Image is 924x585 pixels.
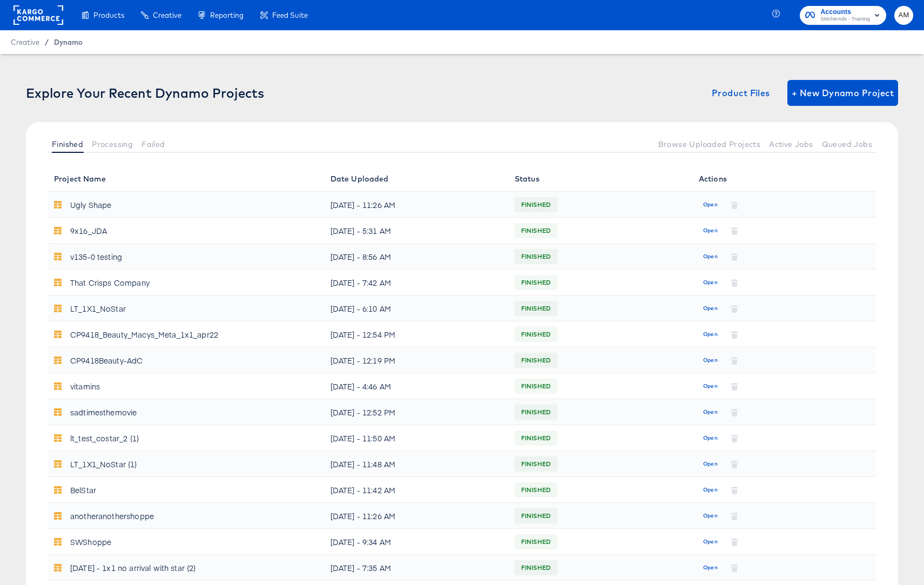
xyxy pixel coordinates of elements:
[703,407,718,417] span: Open
[515,455,557,473] span: FINISHED
[515,326,557,343] span: FINISHED
[70,274,150,291] div: That Crisps Company
[703,381,718,391] span: Open
[508,166,692,192] th: Status
[894,6,913,25] button: AM
[331,378,502,395] div: [DATE] - 4:46 AM
[70,404,137,421] div: sadtimesthemovie
[515,300,557,317] span: FINISHED
[52,140,83,149] span: Finished
[331,352,502,369] div: [DATE] - 12:19 PM
[331,326,502,343] div: [DATE] - 12:54 PM
[331,429,502,447] div: [DATE] - 11:50 AM
[70,248,122,265] div: v135-0 testing
[272,11,308,19] span: Feed Suite
[699,481,722,499] button: Open
[787,80,898,106] button: + New Dynamo Project
[800,6,886,25] button: AccountsStitcherAds - Training
[515,507,557,525] span: FINISHED
[515,559,557,576] span: FINISHED
[331,404,502,421] div: [DATE] - 12:52 PM
[769,140,813,149] span: Active Jobs
[703,355,718,365] span: Open
[515,196,557,213] span: FINISHED
[699,507,722,525] button: Open
[703,304,718,313] span: Open
[703,433,718,443] span: Open
[703,226,718,236] span: Open
[92,140,133,149] span: Processing
[331,274,502,291] div: [DATE] - 7:42 AM
[331,248,502,265] div: [DATE] - 8:56 AM
[699,274,722,291] button: Open
[70,455,137,473] div: LT_1X1_NoStar (1)
[703,511,718,521] span: Open
[822,140,872,149] span: Queued Jobs
[899,9,909,22] span: AM
[70,378,100,395] div: vitamins
[515,481,557,499] span: FINISHED
[11,38,39,46] span: Creative
[515,248,557,265] span: FINISHED
[39,38,54,46] span: /
[26,85,264,100] div: Explore Your Recent Dynamo Projects
[515,274,557,291] span: FINISHED
[210,11,244,19] span: Reporting
[707,80,774,106] button: Product Files
[331,481,502,499] div: [DATE] - 11:42 AM
[703,537,718,547] span: Open
[70,559,196,576] div: [DATE] - 1x1 no arrival with star (2)
[331,507,502,525] div: [DATE] - 11:26 AM
[699,300,722,317] button: Open
[141,140,165,149] span: Failed
[93,11,124,19] span: Products
[703,563,718,573] span: Open
[331,300,502,317] div: [DATE] - 6:10 AM
[153,11,181,19] span: Creative
[70,196,112,213] div: Ugly Shape
[699,378,722,395] button: Open
[515,222,557,239] span: FINISHED
[703,200,718,210] span: Open
[54,38,83,46] a: Dynamo
[324,166,508,192] th: Date Uploaded
[331,533,502,550] div: [DATE] - 9:34 AM
[515,533,557,550] span: FINISHED
[658,140,761,149] span: Browse Uploaded Projects
[70,429,139,447] div: lt_test_costar_2 (1)
[70,352,143,369] div: CP9418Beauty-AdC
[699,352,722,369] button: Open
[699,248,722,265] button: Open
[515,378,557,395] span: FINISHED
[331,222,502,239] div: [DATE] - 5:31 AM
[699,533,722,550] button: Open
[331,559,502,576] div: [DATE] - 7:35 AM
[699,326,722,343] button: Open
[70,481,96,499] div: BelStar
[699,455,722,473] button: Open
[331,196,502,213] div: [DATE] - 11:26 AM
[712,85,770,100] span: Product Files
[70,300,126,317] div: LT_1X1_NoStar
[699,222,722,239] button: Open
[703,252,718,261] span: Open
[703,278,718,287] span: Open
[699,404,722,421] button: Open
[70,222,107,239] div: 9x16_JDA
[703,459,718,469] span: Open
[515,352,557,369] span: FINISHED
[515,404,557,421] span: FINISHED
[48,166,324,192] th: Project Name
[703,485,718,495] span: Open
[820,6,870,18] span: Accounts
[699,559,722,576] button: Open
[331,455,502,473] div: [DATE] - 11:48 AM
[820,15,870,24] span: StitcherAds - Training
[70,507,154,525] div: anotheranothershoppe
[792,85,894,100] span: + New Dynamo Project
[699,429,722,447] button: Open
[70,326,218,343] div: CP9418_Beauty_Macys_Meta_1x1_apr22
[703,330,718,339] span: Open
[515,429,557,447] span: FINISHED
